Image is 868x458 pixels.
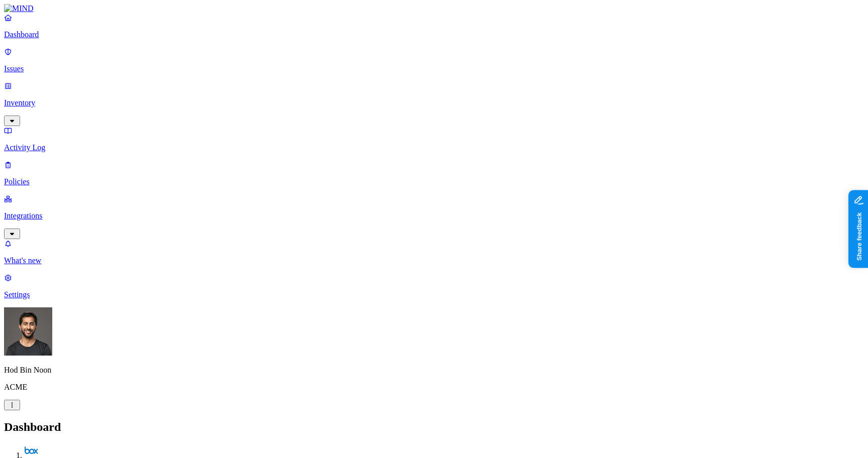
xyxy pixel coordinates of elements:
a: Policies [4,160,864,186]
a: Dashboard [4,13,864,39]
p: Issues [4,64,864,73]
p: Settings [4,290,864,299]
a: Integrations [4,194,864,238]
img: Hod Bin Noon [4,307,52,356]
p: What's new [4,256,864,265]
p: Hod Bin Noon [4,366,864,375]
img: svg%3e [24,444,38,458]
a: Inventory [4,81,864,125]
a: Activity Log [4,126,864,152]
p: Inventory [4,98,864,107]
p: Policies [4,177,864,186]
a: MIND [4,4,864,13]
a: Settings [4,273,864,299]
img: MIND [4,4,34,13]
h2: Dashboard [4,420,864,434]
a: Issues [4,47,864,73]
p: Dashboard [4,30,864,39]
a: What's new [4,239,864,265]
p: Integrations [4,211,864,220]
p: Activity Log [4,143,864,152]
p: ACME [4,383,864,392]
